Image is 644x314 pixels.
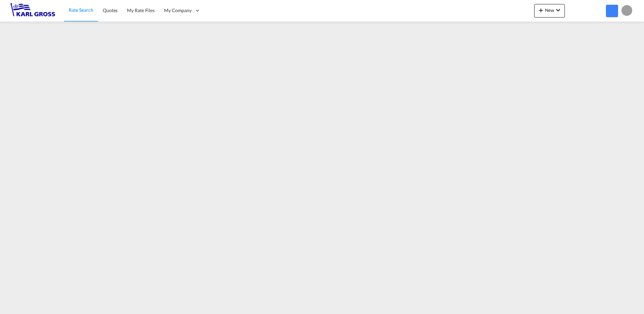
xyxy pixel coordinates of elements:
[69,7,93,13] span: Rate Search
[10,3,56,18] img: 3269c73066d711f095e541db4db89301.png
[591,5,606,17] div: Help
[103,7,118,13] span: Quotes
[537,6,545,14] md-icon: icon-plus 400-fg
[554,6,562,14] md-icon: icon-chevron-down
[591,5,603,16] span: Help
[164,7,192,14] span: My Company
[534,4,565,18] button: icon-plus 400-fgNewicon-chevron-down
[537,7,562,13] span: New
[127,7,155,13] span: My Rate Files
